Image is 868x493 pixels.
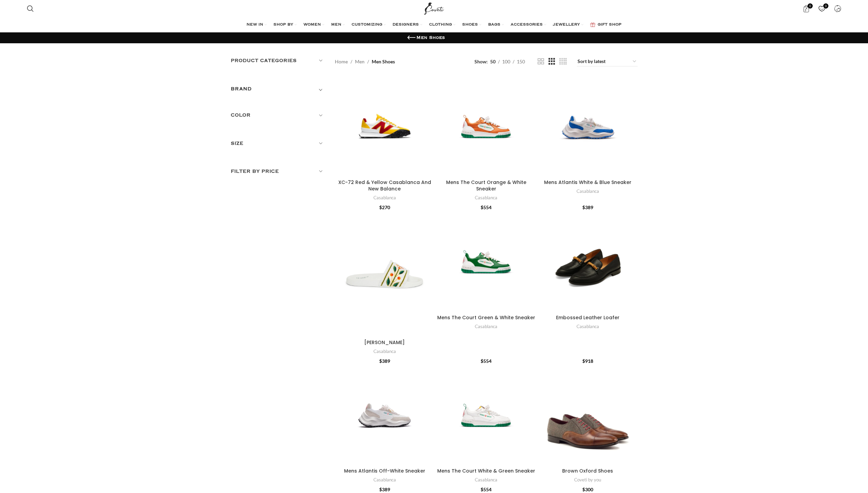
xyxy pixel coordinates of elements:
[475,195,497,201] a: Casablanca
[462,18,481,32] a: SHOES
[429,22,452,28] span: CLOTHING
[538,212,638,311] a: Embossed Leather Loafer
[574,477,601,483] a: Coveti by you
[335,365,435,465] a: Mens Atlantis Off-White Sneaker
[481,204,483,210] span: $
[481,204,492,210] bdi: 554
[379,487,382,492] span: $
[582,358,593,364] bdi: 918
[429,18,455,32] a: CLOTHING
[344,467,425,474] a: Mens Atlantis Off-White Sneaker
[549,57,555,66] a: Grid view 3
[246,18,267,32] a: NEW IN
[379,358,390,364] bdi: 389
[488,18,504,32] a: BAGS
[231,57,325,64] h5: Product categories
[373,195,396,201] a: Casablanca
[553,22,580,28] span: JEWELLERY
[481,358,483,364] span: $
[553,18,583,32] a: JEWELLERY
[393,22,419,28] span: DESIGNERS
[577,323,599,330] a: Casablanca
[582,358,585,364] span: $
[335,58,395,65] nav: Breadcrumb
[481,358,492,364] bdi: 554
[481,487,492,492] bdi: 554
[582,204,593,210] bdi: 389
[488,58,498,65] a: 50
[590,18,622,32] a: GIFT SHOP
[582,487,593,492] bdi: 300
[514,58,527,65] a: 150
[393,18,422,32] a: DESIGNERS
[331,18,345,32] a: MEN
[556,314,620,321] a: Embossed Leather Loafer
[231,85,252,93] h5: BRAND
[231,111,325,119] h5: Color
[303,22,321,28] span: WOMEN
[303,18,324,32] a: WOMEN
[273,18,297,32] a: SHOP BY
[823,3,828,9] span: 0
[335,77,435,176] a: XC-72 Red & Yellow Casablanca And New Balance
[446,179,526,192] a: Mens The Court Orange & White Sneaker
[437,365,536,465] a: Mens The Court White & Green Sneaker
[511,22,543,28] span: ACCESSORIES
[423,5,445,11] a: Site logo
[246,22,263,28] span: NEW IN
[544,179,631,186] a: Mens Atlantis White & Blue Sneaker
[437,467,535,474] a: Mens The Court White & Green Sneaker
[379,204,382,210] span: $
[475,323,497,330] a: Casablanca
[511,18,546,32] a: ACCESSORIES
[502,59,510,64] span: 100
[437,314,535,321] a: Mens The Court Green & White Sneaker
[598,22,622,28] span: GIFT SHOP
[364,339,405,346] a: [PERSON_NAME]
[379,358,382,364] span: $
[538,77,638,176] a: Mens Atlantis White & Blue Sneaker
[373,348,396,355] a: Casablanca
[815,2,829,15] a: 0
[24,2,37,15] a: Search
[231,168,325,175] h5: Filter by price
[500,58,513,65] a: 100
[437,77,536,176] a: Mens The Court Orange & White Sneaker
[481,487,483,492] span: $
[24,18,845,32] div: Main navigation
[437,212,536,311] a: Mens The Court Green & White Sneaker
[273,22,293,28] span: SHOP BY
[352,22,382,28] span: CUSTOMIZING
[379,487,390,492] bdi: 389
[355,58,365,65] a: Men
[517,59,525,64] span: 150
[372,58,395,65] span: Men Shoes
[416,35,445,41] h1: Men Shoes
[577,57,638,66] select: Shop order
[406,33,416,43] a: Go back
[335,212,435,336] a: Terry Slider
[808,3,813,9] span: 0
[475,477,497,483] a: Casablanca
[538,57,544,66] a: Grid view 2
[559,57,567,66] a: Grid view 4
[582,487,585,492] span: $
[379,204,390,210] bdi: 270
[577,188,599,195] a: Casablanca
[331,22,341,28] span: MEN
[338,179,431,192] a: XC-72 Red & Yellow Casablanca And New Balance
[335,58,348,65] a: Home
[590,22,595,27] img: GiftBag
[462,22,478,28] span: SHOES
[231,140,325,147] h5: Size
[490,59,496,64] span: 50
[352,18,386,32] a: CUSTOMIZING
[815,2,829,15] div: My Wishlist
[231,85,325,97] div: Toggle filter
[799,2,813,15] a: 0
[562,467,613,474] a: Brown Oxford Shoes
[582,204,585,210] span: $
[538,365,638,465] a: Brown Oxford Shoes
[488,22,500,28] span: BAGS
